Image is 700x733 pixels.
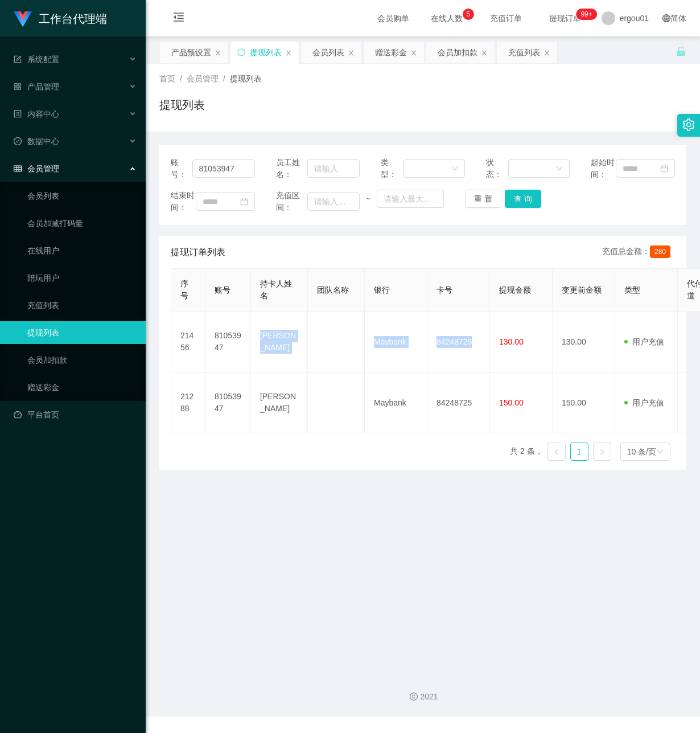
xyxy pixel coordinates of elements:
i: 图标: down [556,165,563,173]
i: 图标: setting [682,118,695,131]
div: 充值总金额： [602,245,675,259]
a: 提现列表 [27,321,137,344]
span: 序号 [180,279,188,300]
span: 类型： [381,157,403,181]
i: 图标: form [14,55,22,63]
h1: 工作台代理端 [39,1,107,37]
span: 充值区间： [276,190,307,214]
img: logo.9652507e.png [14,11,32,27]
td: 150.00 [553,372,615,433]
span: 会员管理 [14,164,59,173]
td: 84248725 [427,312,490,372]
sup: 1111 [576,9,596,20]
span: 提现订单列表 [171,245,225,259]
span: 会员管理 [187,74,219,83]
a: 陪玩用户 [27,267,137,289]
button: 查 询 [505,190,541,208]
i: 图标: close [285,50,292,56]
span: 产品管理 [14,82,59,91]
a: 充值列表 [27,294,137,317]
span: 银行 [374,285,390,294]
span: 提现订单 [543,14,587,22]
span: 提现列表 [230,74,262,83]
li: 1 [570,443,588,461]
a: 工作台代理端 [14,14,107,23]
li: 共 2 条， [510,443,543,461]
div: 赠送彩金 [375,42,407,63]
td: 21288 [171,372,205,433]
a: 会员加扣款 [27,349,137,371]
span: 变更前金额 [562,285,602,294]
i: 图标: menu-fold [159,1,198,37]
td: 81053947 [205,372,251,433]
span: 用户充值 [624,398,664,407]
span: 账号 [215,285,230,294]
input: 请输入最小值为 [307,193,360,211]
span: 150.00 [499,398,524,407]
i: 图标: appstore-o [14,83,22,91]
a: 会员加减打码量 [27,212,137,235]
div: 会员列表 [312,42,344,63]
span: / [180,74,182,83]
i: 图标: right [599,449,606,456]
div: 充值列表 [508,42,540,63]
i: 图标: table [14,165,22,173]
i: 图标: close [543,50,550,56]
span: 结束时间： [171,190,196,214]
span: 类型 [624,285,640,294]
div: 2021 [155,691,691,703]
span: / [223,74,225,83]
sup: 5 [463,9,474,20]
i: 图标: left [553,449,560,456]
span: 系统配置 [14,55,59,64]
i: 图标: close [481,50,488,56]
a: 在线用户 [27,239,137,262]
a: 1 [571,443,588,460]
input: 请输入最大值为 [377,190,443,208]
span: 在线人数 [425,14,468,22]
i: 图标: calendar [240,198,248,206]
i: 图标: down [657,448,664,456]
li: 上一页 [547,443,566,461]
td: Maybank [365,372,427,433]
i: 图标: close [410,50,417,56]
div: 产品预设置 [171,42,211,63]
div: 会员加扣款 [438,42,477,63]
i: 图标: unlock [676,46,686,56]
span: 130.00 [499,337,524,346]
a: 赠送彩金 [27,376,137,399]
span: 账号： [171,157,192,181]
span: 状态： [486,157,509,181]
span: 提现金额 [499,285,531,294]
td: 21456 [171,312,205,372]
td: 81053947 [205,312,251,372]
span: 首页 [159,74,175,83]
input: 请输入 [307,159,360,178]
span: 充值订单 [484,14,528,22]
span: 数据中心 [14,137,59,146]
span: 团队名称 [317,285,349,294]
h1: 提现列表 [159,96,205,113]
td: 84248725 [427,372,490,433]
i: 图标: sync [237,48,245,56]
a: 会员列表 [27,185,137,207]
i: 图标: close [348,50,355,56]
span: 280 [650,245,670,258]
td: [PERSON_NAME] [251,312,308,372]
button: 重 置 [465,190,501,208]
span: 用户充值 [624,337,664,346]
span: 卡号 [437,285,452,294]
i: 图标: close [215,50,221,56]
i: 图标: down [451,165,458,173]
i: 图标: global [662,14,670,22]
span: 起始时间： [591,157,616,181]
i: 图标: profile [14,110,22,118]
a: 图标: dashboard平台首页 [14,403,137,426]
td: 130.00 [553,312,615,372]
div: 10 条/页 [627,443,656,460]
span: ~ [360,193,377,205]
div: 提现列表 [250,42,282,63]
p: 5 [466,9,470,20]
input: 请输入 [192,159,255,178]
i: 图标: calendar [660,165,668,173]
